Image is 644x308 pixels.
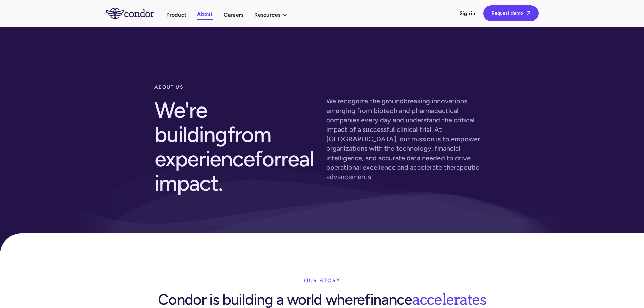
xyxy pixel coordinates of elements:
p: We recognize the groundbreaking innovations emerging from biotech and pharmaceutical companies ev... [326,96,490,182]
div: Resources [254,10,280,19]
a: Careers [224,10,244,19]
span: real impact. [154,146,314,196]
a: About [197,10,213,20]
div: our story [304,274,340,287]
a: Sign in [460,10,475,17]
a: home [106,8,166,19]
h2: We're building for [154,94,318,199]
span:  [527,11,530,15]
div: Resources [254,10,294,19]
div: about us [154,80,318,94]
a: Product [166,10,187,19]
span: from experience [154,121,271,172]
a: Request demo [483,5,539,21]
